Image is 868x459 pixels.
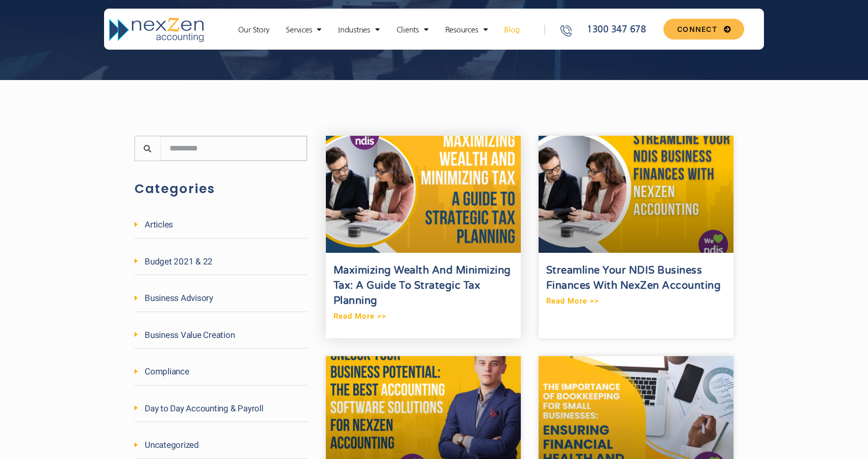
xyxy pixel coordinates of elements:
[135,402,263,415] a: Day to Day Accounting & Payroll
[677,26,717,33] span: CONNECT
[135,329,235,341] a: Business Value Creation
[584,23,646,36] span: 1300 347 678
[135,204,307,459] nav: Categories
[559,23,659,36] a: 1300 347 678
[233,25,275,35] a: Our Story
[663,19,744,40] a: CONNECT
[499,25,524,35] a: Blog
[135,255,213,268] a: Budget 2021 & 22
[135,439,199,451] a: Uncategorized
[326,136,521,252] a: tax planning strategies Australia
[281,25,326,35] a: Services
[440,25,493,35] a: Resources
[218,25,539,35] nav: Menu
[391,25,433,35] a: Clients
[135,365,189,378] a: Compliance
[539,136,733,252] a: NDIS business Australia
[333,25,384,35] a: Industries
[333,310,386,322] a: Read more about Maximizing Wealth and Minimizing Tax: A Guide to Strategic Tax Planning
[135,292,213,304] a: Business Advisory
[135,218,173,231] a: Articles
[135,176,307,202] h5: Categories
[546,295,599,307] a: Read more about Streamline Your NDIS Business Finances with NexZen Accounting
[546,264,721,292] a: Streamline Your NDIS Business Finances with NexZen Accounting
[333,264,511,307] a: Maximizing Wealth and Minimizing Tax: A Guide to Strategic Tax Planning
